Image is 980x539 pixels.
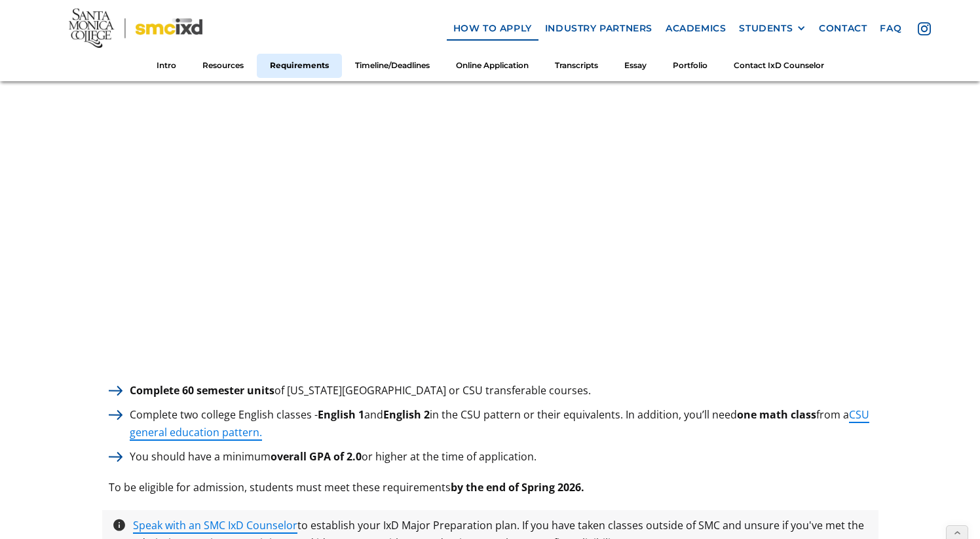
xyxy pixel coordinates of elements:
[611,54,660,78] a: Essay
[660,54,721,78] a: Portfolio
[383,407,430,422] strong: English 2
[123,406,878,441] p: Complete two college English classes - and in the CSU pattern or their equivalents. In addition, ...
[659,16,732,41] a: Academics
[443,54,542,78] a: Online Application
[918,22,931,35] img: icon - instagram
[812,16,873,41] a: contact
[123,448,543,466] p: You should have a minimum or higher at the time of application.
[189,54,257,78] a: Resources
[451,480,584,494] strong: by the end of Spring 2026.
[538,16,659,41] a: industry partners
[739,23,806,34] div: STUDENTS
[342,54,443,78] a: Timeline/Deadlines
[143,54,189,78] a: Intro
[739,23,793,34] div: STUDENTS
[318,407,364,422] strong: English 1
[271,449,362,464] strong: overall GPA of 2.0
[257,54,342,78] a: Requirements
[447,16,538,41] a: how to apply
[102,479,591,496] p: To be eligible for admission, students must meet these requirements
[542,54,611,78] a: Transcripts
[737,407,816,422] strong: one math class
[873,16,908,41] a: faq
[69,9,202,48] img: Santa Monica College - SMC IxD logo
[721,54,837,78] a: Contact IxD Counselor
[133,518,297,534] a: Speak with an SMC IxD Counselor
